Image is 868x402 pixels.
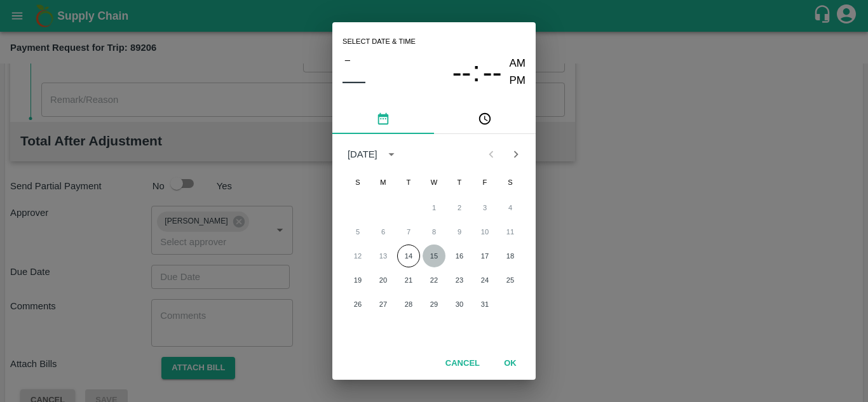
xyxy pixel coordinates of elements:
[440,352,485,375] button: Cancel
[345,51,350,68] span: –
[499,269,522,291] button: 25
[342,51,353,68] button: –
[504,142,528,166] button: Next month
[473,245,496,267] button: 17
[332,104,434,134] button: pick date
[348,147,377,161] div: [DATE]
[342,32,416,51] span: Select date & time
[397,269,420,291] button: 21
[472,55,480,89] span: :
[473,269,496,291] button: 24
[510,55,526,72] button: AM
[372,170,395,195] span: Monday
[372,293,395,316] button: 27
[346,170,369,195] span: Sunday
[423,269,445,291] button: 22
[490,352,531,375] button: OK
[423,170,445,195] span: Wednesday
[452,55,471,89] button: --
[423,293,445,316] button: 29
[397,170,420,195] span: Tuesday
[499,170,522,195] span: Saturday
[397,245,420,267] button: 14
[342,68,365,93] button: ––
[448,293,471,316] button: 30
[448,170,471,195] span: Thursday
[473,293,496,316] button: 31
[423,245,445,267] button: 15
[499,245,522,267] button: 18
[448,245,471,267] button: 16
[346,269,369,291] button: 19
[372,269,395,291] button: 20
[434,104,536,134] button: pick time
[510,72,526,90] button: PM
[483,55,502,89] button: --
[346,293,369,316] button: 26
[473,170,496,195] span: Friday
[397,293,420,316] button: 28
[448,269,471,291] button: 23
[381,144,402,164] button: calendar view is open, switch to year view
